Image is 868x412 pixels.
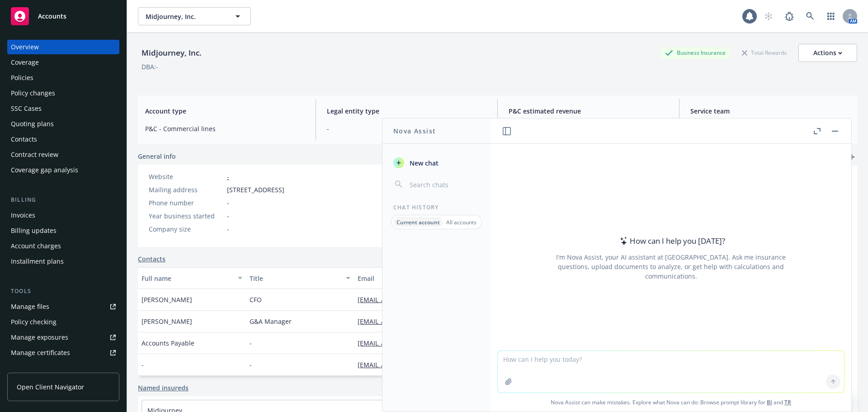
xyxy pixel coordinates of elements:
[7,86,119,100] a: Policy changes
[7,117,119,131] a: Quoting plans
[17,382,84,392] span: Open Client Navigator
[390,155,483,171] button: New chat
[7,287,119,296] div: Tools
[138,254,165,264] a: Contacts
[146,12,224,21] span: Midjourney, Inc.
[358,317,471,326] a: [EMAIL_ADDRESS][DOMAIN_NAME]
[7,239,119,253] a: Account charges
[11,254,64,269] div: Installment plans
[149,198,223,208] div: Phone number
[142,274,232,283] div: Full name
[145,124,305,133] span: P&C - Commercial lines
[11,163,78,177] div: Coverage gap analysis
[142,295,192,304] span: [PERSON_NAME]
[250,295,262,304] span: CFO
[142,62,158,71] div: DBA: -
[7,346,119,360] a: Manage certificates
[11,208,35,223] div: Invoices
[11,86,55,100] div: Policy changes
[145,106,305,116] span: Account type
[11,330,68,345] div: Manage exposures
[227,172,229,181] a: -
[813,44,842,62] div: Actions
[7,254,119,269] a: Installment plans
[11,239,61,253] div: Account charges
[7,208,119,223] a: Invoices
[11,132,37,147] div: Contacts
[784,398,791,406] a: TR
[250,360,252,369] span: -
[138,152,176,161] span: General info
[11,361,57,375] div: Manage claims
[798,44,857,62] button: Actions
[11,40,39,54] div: Overview
[142,338,194,348] span: Accounts Payable
[142,317,192,326] span: [PERSON_NAME]
[358,360,471,369] a: [EMAIL_ADDRESS][DOMAIN_NAME]
[354,267,534,289] button: Email
[846,152,857,162] a: add
[7,195,119,204] div: Billing
[227,224,229,234] span: -
[396,218,440,226] p: Current account
[11,55,39,70] div: Coverage
[246,267,354,289] button: Title
[227,185,284,194] span: [STREET_ADDRESS]
[138,47,205,59] div: Midjourney, Inc.
[7,223,119,238] a: Billing updates
[149,211,223,221] div: Year business started
[446,218,476,226] p: All accounts
[327,124,486,133] span: -
[11,147,58,162] div: Contract review
[780,7,798,25] a: Report a Bug
[7,40,119,54] a: Overview
[759,7,778,25] a: Start snowing
[767,398,772,406] a: BI
[227,211,229,221] span: -
[11,101,42,116] div: SSC Cases
[149,224,223,234] div: Company size
[11,223,57,238] div: Billing updates
[138,383,189,393] a: Named insureds
[617,235,725,247] div: How can I help you [DATE]?
[250,338,252,348] span: -
[408,158,439,168] span: New chat
[382,204,491,211] div: Chat History
[7,132,119,147] a: Contacts
[801,7,819,25] a: Search
[11,315,57,329] div: Policy checking
[7,299,119,314] a: Manage files
[7,55,119,70] a: Coverage
[38,13,66,20] span: Accounts
[7,71,119,85] a: Policies
[7,101,119,116] a: SSC Cases
[250,317,292,326] span: G&A Manager
[11,117,54,131] div: Quoting plans
[7,147,119,162] a: Contract review
[737,47,791,58] div: Total Rewards
[7,361,119,375] a: Manage claims
[327,106,486,116] span: Legal entity type
[7,330,119,345] a: Manage exposures
[142,360,144,369] span: -
[7,4,119,29] a: Accounts
[7,315,119,329] a: Policy checking
[11,299,49,314] div: Manage files
[227,198,229,208] span: -
[660,47,730,58] div: Business Insurance
[11,346,70,360] div: Manage certificates
[138,7,251,25] button: Midjourney, Inc.
[544,252,798,281] div: I'm Nova Assist, your AI assistant at [GEOGRAPHIC_DATA]. Ask me insurance questions, upload docum...
[358,339,471,347] a: [EMAIL_ADDRESS][DOMAIN_NAME]
[149,172,223,181] div: Website
[11,71,33,85] div: Policies
[393,126,436,136] h1: Nova Assist
[358,295,471,304] a: [EMAIL_ADDRESS][DOMAIN_NAME]
[7,163,119,177] a: Coverage gap analysis
[822,7,840,25] a: Switch app
[408,178,480,191] input: Search chats
[138,267,246,289] button: Full name
[509,106,668,116] span: P&C estimated revenue
[250,274,340,283] div: Title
